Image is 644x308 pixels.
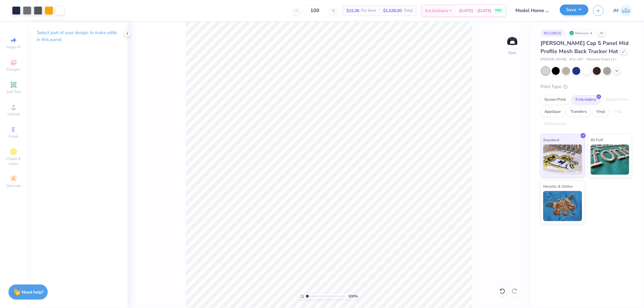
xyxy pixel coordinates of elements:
[6,183,21,188] span: Decorate
[543,191,582,221] img: Metallic & Glitter
[7,45,21,49] span: Image AI
[425,8,448,14] span: Est. Delivery
[560,5,588,15] button: Save
[540,83,632,90] div: Print Type
[506,35,518,47] img: Back
[543,137,559,143] span: Standard
[602,95,631,104] div: Digital Print
[587,57,617,62] span: Minimum Order: 12 +
[37,29,118,43] p: Select part of your design to make edits in this panel
[611,107,625,116] div: Foil
[540,57,566,62] span: [PERSON_NAME]
[613,5,632,17] a: JM
[3,156,24,166] span: Clipart & logos
[346,8,359,14] span: $15.36
[459,8,492,14] span: [DATE] - [DATE]
[508,50,516,56] div: Back
[591,144,630,175] img: 3D Puff
[8,112,20,116] span: Upload
[511,5,555,17] input: Untitled Design
[620,5,632,17] img: Joshua Macky Gaerlan
[572,95,600,104] div: Embroidery
[303,5,327,16] input: – –
[540,40,629,55] span: [PERSON_NAME] Cap 5 Panel Mid Profile Mesh Back Trucker Hat
[383,8,402,14] span: $1,536.00
[566,107,591,116] div: Transfers
[361,8,376,14] span: Per Item
[22,289,44,295] strong: Need help?
[591,137,603,143] span: 3D Puff
[9,134,18,139] span: Greek
[348,294,358,299] span: 100 %
[540,95,570,104] div: Screen Print
[7,67,20,72] span: Designs
[540,119,570,129] div: Rhinestones
[568,29,595,37] div: Revision 4
[592,107,609,116] div: Vinyl
[495,8,501,13] span: FREE
[569,57,584,62] span: # 32-467
[543,144,582,175] img: Standard
[543,183,573,189] span: Metallic & Glitter
[6,89,21,94] span: Add Text
[540,107,565,116] div: Applique
[404,8,413,14] span: Total
[613,7,619,14] span: JM
[540,29,565,37] div: # 511801A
